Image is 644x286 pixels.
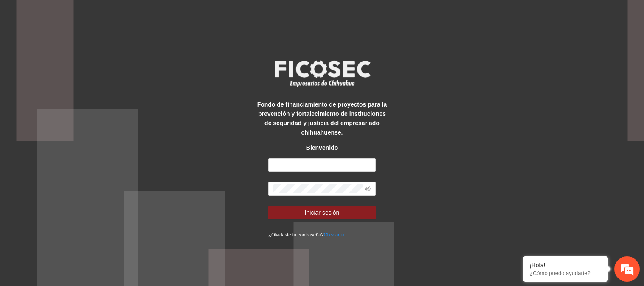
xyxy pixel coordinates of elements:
[324,232,345,237] a: Click aqui
[269,58,375,89] img: logo
[268,206,376,219] button: Iniciar sesión
[306,144,338,151] strong: Bienvenido
[268,232,344,237] small: ¿Olvidaste tu contraseña?
[365,186,371,192] span: eye-invisible
[529,262,602,269] div: ¡Hola!
[305,208,340,217] span: Iniciar sesión
[257,101,387,136] strong: Fondo de financiamiento de proyectos para la prevención y fortalecimiento de instituciones de seg...
[529,270,602,276] p: ¿Cómo puedo ayudarte?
